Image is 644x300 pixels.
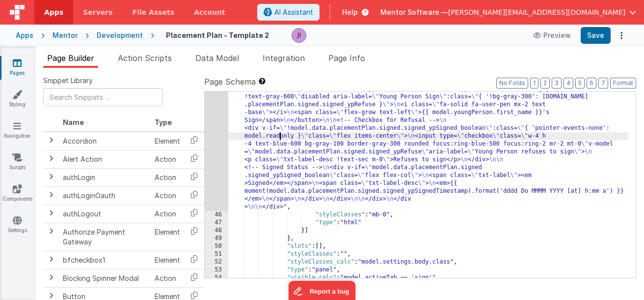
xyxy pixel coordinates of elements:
div: 48 [205,227,228,235]
td: Action [151,205,184,223]
input: Search Snippets ... [43,88,163,106]
td: authLogin [59,168,151,186]
span: Action Scripts [118,53,172,63]
div: Development [97,30,143,40]
span: Data Model [195,53,239,63]
td: bfcheckbox1 [59,251,151,269]
span: Name [63,118,84,126]
span: Type [155,118,172,126]
span: Help [342,7,358,17]
div: 47 [205,219,228,227]
td: Authorize Payment Gateway [59,223,151,251]
span: [PERSON_NAME][EMAIL_ADDRESS][DOMAIN_NAME] [448,7,625,17]
span: Apps [44,7,63,17]
td: Alert Action [59,150,151,168]
div: 49 [205,235,228,242]
button: Format [610,78,636,89]
span: Page Schema [204,76,256,88]
span: Page Info [328,53,365,63]
td: Element [151,251,184,269]
td: Action [151,186,184,205]
td: Accordion [59,132,151,150]
td: Blocking Spinner Modal [59,269,151,287]
button: Options [615,29,628,42]
span: AI Assistant [274,7,313,17]
span: Servers [83,7,112,17]
button: 3 [552,78,562,89]
span: Page Builder [47,53,94,63]
td: Element [151,223,184,251]
span: Mentor Software — [380,7,448,17]
td: Action [151,150,184,168]
div: Mentor [53,30,78,40]
td: authLoginOauth [59,186,151,205]
button: 2 [540,78,550,89]
button: 1 [530,78,538,89]
img: 6c3d48e323fef8557f0b76cc516e01c7 [292,29,306,42]
div: 52 [205,258,228,266]
div: 54 [205,274,228,282]
div: 53 [205,266,228,274]
div: 51 [205,250,228,258]
button: Mentor Software — [PERSON_NAME][EMAIL_ADDRESS][DOMAIN_NAME] [380,7,636,17]
button: 5 [575,78,585,89]
button: 6 [587,78,596,89]
td: Element [151,132,184,150]
td: authLogout [59,205,151,223]
button: AI Assistant [257,4,320,21]
h4: Placement Plan - Template 2 [166,31,269,39]
div: 46 [205,211,228,219]
span: Integration [263,53,305,63]
button: 4 [563,78,573,89]
button: Preview [528,28,577,43]
div: Apps [16,30,33,40]
span: Snippet Library [43,76,93,86]
button: Save [581,27,611,44]
button: No Folds [496,78,528,89]
button: 7 [598,78,608,89]
div: 50 [205,242,228,250]
td: Action [151,168,184,186]
span: File Assets [133,7,175,17]
td: Action [151,269,184,287]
